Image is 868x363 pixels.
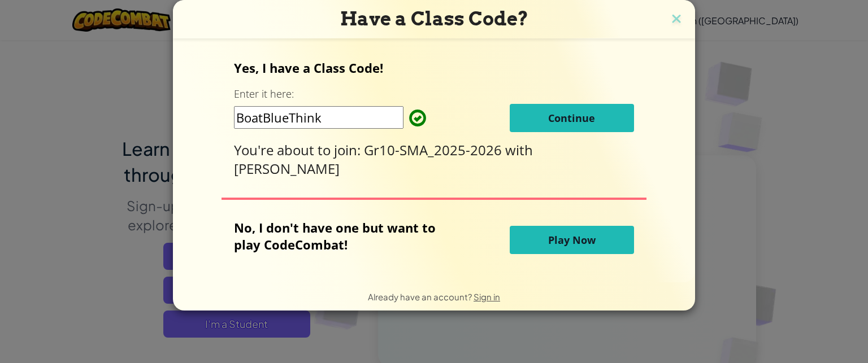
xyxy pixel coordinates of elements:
span: [PERSON_NAME] [234,159,340,178]
span: with [505,141,533,159]
p: Yes, I have a Class Code! [234,59,633,76]
span: Play Now [548,233,596,247]
span: Already have an account? [368,291,474,302]
img: close icon [669,11,684,28]
span: Gr10-SMA_2025-2026 [364,141,505,159]
p: No, I don't have one but want to play CodeCombat! [234,219,453,253]
button: Play Now [510,226,634,254]
span: Continue [548,111,595,125]
label: Enter it here: [234,87,294,101]
button: Continue [510,104,634,132]
span: Have a Class Code? [340,7,528,30]
a: Sign in [474,291,500,302]
span: You're about to join: [234,141,364,159]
